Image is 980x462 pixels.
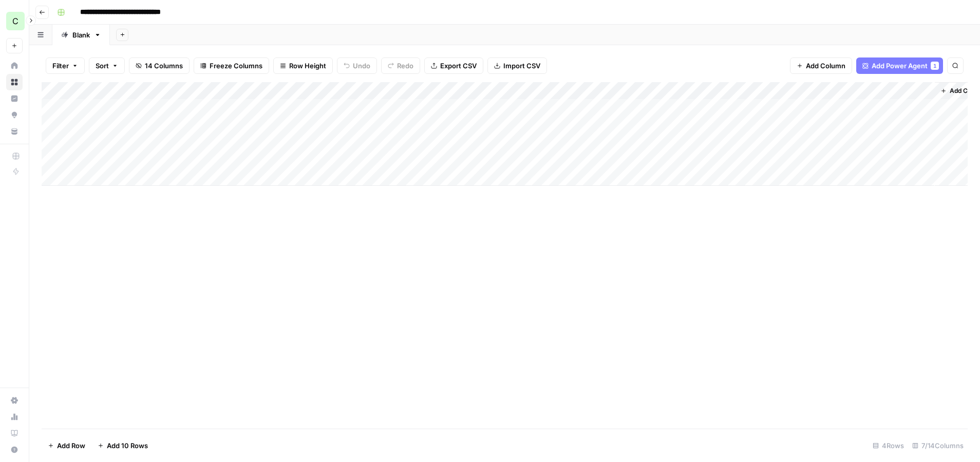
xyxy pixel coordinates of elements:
a: Learning Hub [6,425,23,441]
span: Undo [353,61,370,71]
button: Filter [46,57,85,74]
span: Export CSV [440,61,477,71]
button: Sort [89,57,125,74]
span: 1 [933,62,936,70]
span: Redo [397,61,413,71]
button: Add 10 Rows [91,437,154,454]
button: Export CSV [424,57,483,74]
button: Add Power Agent1 [856,57,943,74]
a: Your Data [6,123,23,140]
span: Add 10 Rows [107,440,148,451]
button: Import CSV [487,57,547,74]
button: Freeze Columns [194,57,269,74]
div: Blank [72,30,90,40]
span: Row Height [289,61,326,71]
span: Sort [96,61,109,71]
button: Row Height [273,57,333,74]
div: 4 Rows [869,437,908,454]
div: 1 [931,62,939,70]
a: Blank [52,25,110,45]
a: Insights [6,90,23,107]
a: Settings [6,392,23,409]
a: Browse [6,74,23,90]
button: 14 Columns [129,57,190,74]
button: Redo [381,57,420,74]
span: Add Power Agent [872,61,928,71]
a: Usage [6,409,23,425]
button: Workspace: Connor - Test [6,8,23,34]
button: Undo [337,57,377,74]
span: Filter [52,61,69,71]
span: Add Row [57,440,85,451]
button: Add Row [42,437,91,454]
span: Freeze Columns [210,61,262,71]
span: 14 Columns [145,61,183,71]
a: Home [6,57,23,74]
button: Add Column [790,57,852,74]
span: Add Column [806,61,845,71]
button: Help + Support [6,441,23,458]
a: Opportunities [6,107,23,123]
div: 7/14 Columns [908,437,968,454]
span: Import CSV [503,61,540,71]
span: C [12,15,18,27]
